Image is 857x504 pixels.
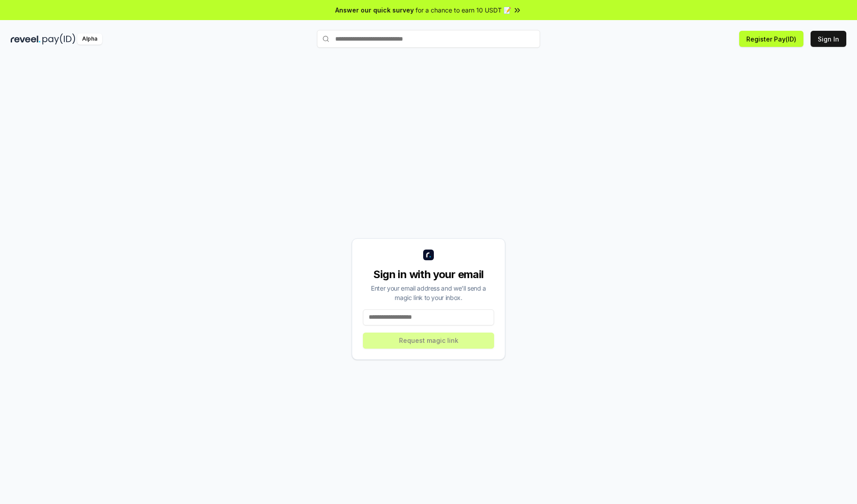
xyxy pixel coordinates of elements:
span: for a chance to earn 10 USDT 📝 [416,5,511,15]
img: reveel_dark [11,33,41,45]
div: Sign in with your email [363,267,494,282]
button: Register Pay(ID) [739,31,803,47]
div: Enter your email address and we’ll send a magic link to your inbox. [363,283,494,302]
button: Sign In [811,31,846,47]
span: Answer our quick survey [335,5,414,15]
div: Alpha [77,33,102,45]
img: pay_id [42,33,75,45]
img: logo_small [423,250,434,260]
